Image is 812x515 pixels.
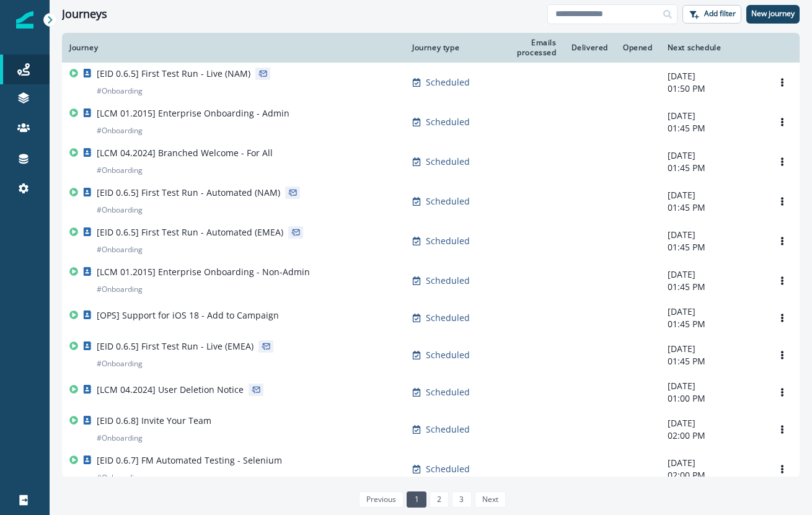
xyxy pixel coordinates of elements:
[97,340,254,353] p: [EID 0.6.5] First Test Run - Live (EMEA)
[97,454,282,467] p: [EID 0.6.7] FM Automated Testing - Selenium
[751,9,795,18] p: New journey
[97,309,279,322] p: [OPS] Support for iOS 18 - Add to Campaign
[97,164,143,177] p: # Onboarding
[430,491,449,508] a: Page 2
[571,43,608,53] div: Delivered
[97,204,143,216] p: # Onboarding
[62,221,800,261] a: [EID 0.6.5] First Test Run - Automated (EMEA)#OnboardingScheduled-[DATE]01:45 PMOptions
[668,343,757,355] p: [DATE]
[356,491,506,508] ul: Pagination
[772,73,792,92] button: Options
[62,102,800,142] a: [LCM 01.2015] Enterprise Onboarding - Admin#OnboardingScheduled-[DATE]01:45 PMOptions
[426,116,470,128] p: Scheduled
[668,162,757,174] p: 01:45 PM
[772,192,792,211] button: Options
[668,70,757,82] p: [DATE]
[97,147,273,159] p: [LCM 04.2024] Branched Welcome - For All
[97,472,143,484] p: # Onboarding
[668,380,757,392] p: [DATE]
[97,68,250,80] p: [EID 0.6.5] First Test Run - Live (NAM)
[426,195,470,208] p: Scheduled
[426,235,470,247] p: Scheduled
[97,415,211,427] p: [EID 0.6.8] Invite Your Team
[772,113,792,131] button: Options
[62,449,800,489] a: [EID 0.6.7] FM Automated Testing - Selenium#OnboardingScheduled-[DATE]02:00 PMOptions
[426,349,470,361] p: Scheduled
[426,312,470,324] p: Scheduled
[668,149,757,162] p: [DATE]
[668,355,757,368] p: 01:45 PM
[668,201,757,214] p: 01:45 PM
[668,457,757,469] p: [DATE]
[426,76,470,89] p: Scheduled
[62,301,800,335] a: [OPS] Support for iOS 18 - Add to CampaignScheduled-[DATE]01:45 PMOptions
[426,423,470,436] p: Scheduled
[62,335,800,375] a: [EID 0.6.5] First Test Run - Live (EMEA)#OnboardingScheduled-[DATE]01:45 PMOptions
[668,241,757,253] p: 01:45 PM
[426,275,470,287] p: Scheduled
[62,7,107,21] h1: Journeys
[426,386,470,398] p: Scheduled
[668,429,757,442] p: 02:00 PM
[97,266,310,278] p: [LCM 01.2015] Enterprise Onboarding - Non-Admin
[772,271,792,290] button: Options
[62,410,800,449] a: [EID 0.6.8] Invite Your Team#OnboardingScheduled-[DATE]02:00 PMOptions
[668,268,757,281] p: [DATE]
[62,261,800,301] a: [LCM 01.2015] Enterprise Onboarding - Non-Admin#OnboardingScheduled-[DATE]01:45 PMOptions
[668,122,757,134] p: 01:45 PM
[668,469,757,482] p: 02:00 PM
[62,182,800,221] a: [EID 0.6.5] First Test Run - Automated (NAM)#OnboardingScheduled-[DATE]01:45 PMOptions
[97,244,143,256] p: # Onboarding
[62,142,800,182] a: [LCM 04.2024] Branched Welcome - For All#OnboardingScheduled-[DATE]01:45 PMOptions
[62,63,800,102] a: [EID 0.6.5] First Test Run - Live (NAM)#OnboardingScheduled-[DATE]01:50 PMOptions
[668,189,757,201] p: [DATE]
[475,491,506,508] a: Next page
[668,82,757,95] p: 01:50 PM
[97,125,143,137] p: # Onboarding
[668,281,757,293] p: 01:45 PM
[772,309,792,327] button: Options
[746,5,800,24] button: New journey
[97,384,244,396] p: [LCM 04.2024] User Deletion Notice
[452,491,471,508] a: Page 3
[412,43,478,53] div: Journey type
[407,491,426,508] a: Page 1 is your current page
[668,417,757,429] p: [DATE]
[682,5,741,24] button: Add filter
[97,226,283,239] p: [EID 0.6.5] First Test Run - Automated (EMEA)
[772,232,792,250] button: Options
[62,375,800,410] a: [LCM 04.2024] User Deletion NoticeScheduled-[DATE]01:00 PMOptions
[668,306,757,318] p: [DATE]
[16,11,33,29] img: Inflection
[704,9,736,18] p: Add filter
[97,358,143,370] p: # Onboarding
[97,432,143,444] p: # Onboarding
[668,110,757,122] p: [DATE]
[426,156,470,168] p: Scheduled
[772,346,792,364] button: Options
[772,383,792,402] button: Options
[493,38,557,58] div: Emails processed
[668,43,757,53] div: Next schedule
[668,229,757,241] p: [DATE]
[772,460,792,478] button: Options
[97,283,143,296] p: # Onboarding
[772,152,792,171] button: Options
[97,187,280,199] p: [EID 0.6.5] First Test Run - Automated (NAM)
[97,107,289,120] p: [LCM 01.2015] Enterprise Onboarding - Admin
[69,43,397,53] div: Journey
[772,420,792,439] button: Options
[668,318,757,330] p: 01:45 PM
[668,392,757,405] p: 01:00 PM
[426,463,470,475] p: Scheduled
[623,43,653,53] div: Opened
[97,85,143,97] p: # Onboarding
